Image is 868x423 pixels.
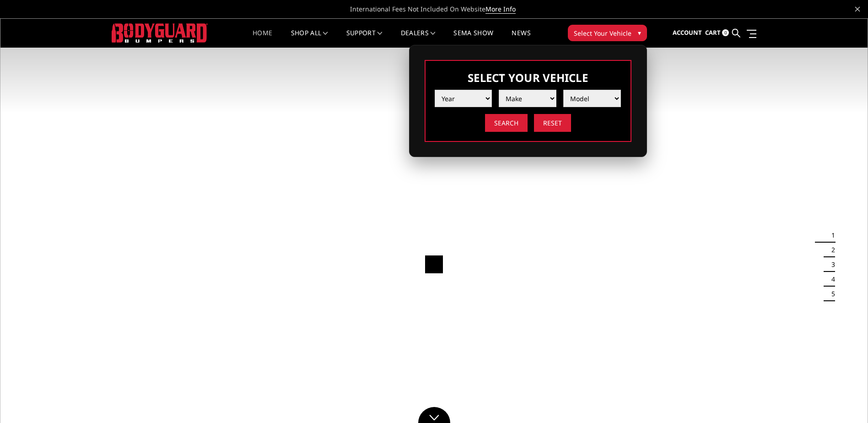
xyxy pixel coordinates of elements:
[705,28,721,37] span: Cart
[673,21,702,45] a: Account
[534,114,571,132] input: Reset
[673,28,702,37] span: Account
[826,272,835,287] button: 4 of 5
[435,70,621,85] h3: Select Your Vehicle
[401,30,436,48] a: Dealers
[574,28,631,38] span: Select Your Vehicle
[485,114,528,132] input: Search
[453,30,493,48] a: SEMA Show
[499,90,556,107] select: Please select the value from list.
[826,243,835,257] button: 2 of 5
[485,5,516,14] a: More Info
[826,257,835,272] button: 3 of 5
[291,30,328,48] a: shop all
[638,28,641,38] span: ▾
[568,25,647,41] button: Select Your Vehicle
[822,379,868,423] iframe: Chat Widget
[346,30,383,48] a: Support
[826,228,835,243] button: 1 of 5
[112,23,208,42] img: BODYGUARD BUMPERS
[512,30,530,48] a: News
[418,407,450,423] a: Click to Down
[722,29,729,36] span: 0
[826,287,835,301] button: 5 of 5
[705,21,729,45] a: Cart 0
[435,90,492,107] select: Please select the value from list.
[253,30,272,48] a: Home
